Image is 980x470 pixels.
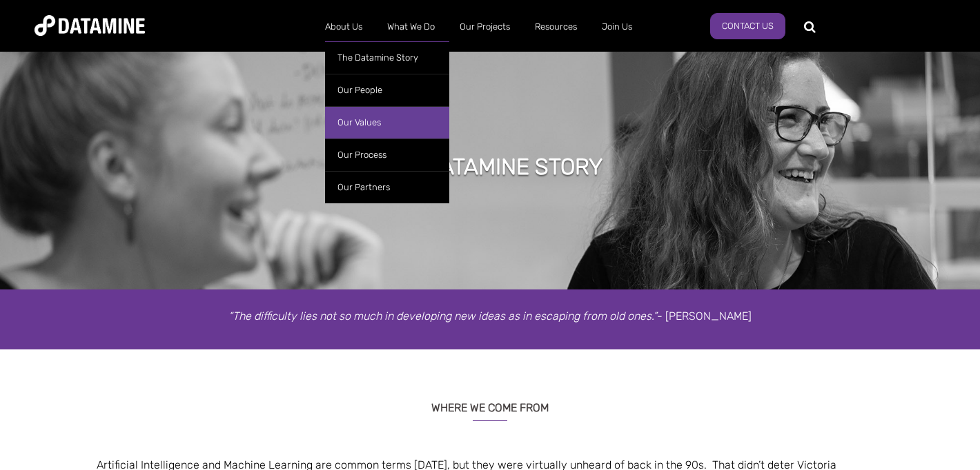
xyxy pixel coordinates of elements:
h1: THE DATAMINE STORY [378,152,602,182]
a: Our Process [325,139,449,171]
a: Our Partners [325,171,449,203]
em: “The difficulty lies not so much in developing new ideas as in escaping from old ones.” [228,309,657,323]
a: Our Values [325,106,449,139]
a: Resources [522,9,589,45]
a: Join Us [589,9,645,45]
a: Our Projects [447,9,522,45]
a: The Datamine Story [325,41,449,74]
a: Contact Us [710,13,785,39]
a: About Us [313,9,375,45]
img: Datamine [35,15,145,36]
a: Our People [325,74,449,106]
p: - [PERSON_NAME] [86,307,894,325]
h3: WHERE WE COME FROM [86,384,894,421]
a: What We Do [375,9,447,45]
